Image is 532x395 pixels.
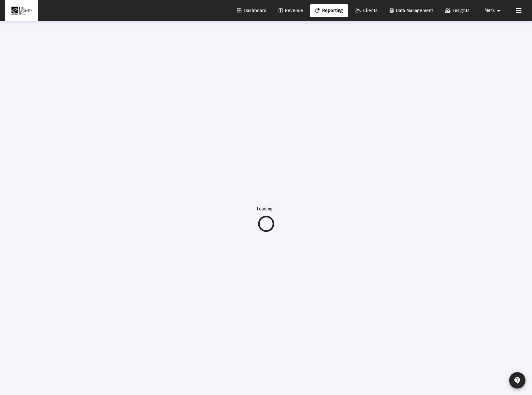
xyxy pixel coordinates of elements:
[440,4,475,17] a: Insights
[279,8,303,13] span: Revenue
[237,8,266,13] span: Dashboard
[232,4,272,17] a: Dashboard
[390,8,433,13] span: Data Management
[315,8,343,13] span: Reporting
[273,4,308,17] a: Revenue
[10,4,33,17] img: Dashboard
[513,376,521,384] mat-icon: contact_support
[476,4,510,17] button: Mark
[384,4,438,17] a: Data Management
[484,8,495,13] span: Mark
[310,4,348,17] a: Reporting
[350,4,383,17] a: Clients
[495,4,503,17] mat-icon: arrow_drop_down
[355,8,378,13] span: Clients
[445,8,470,13] span: Insights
